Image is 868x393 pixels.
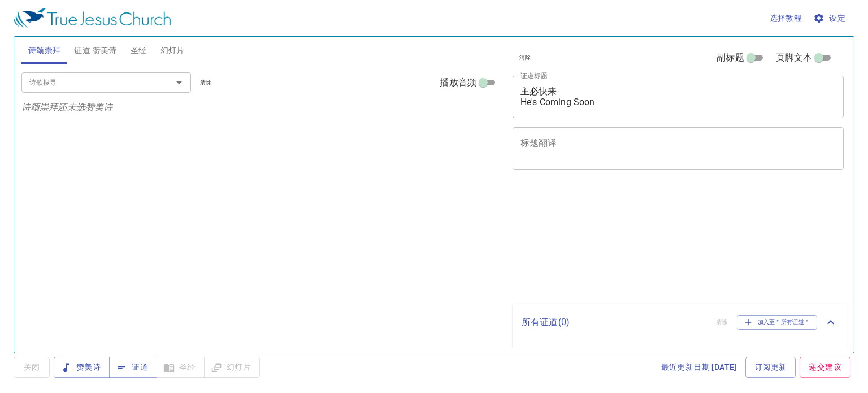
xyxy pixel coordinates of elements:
[28,44,61,58] span: 诗颂崇拜
[21,102,113,113] i: 诗颂崇拜还未选赞美诗
[770,11,802,25] span: 选择教程
[513,51,538,64] button: 清除
[109,357,157,378] button: 证道
[815,11,845,25] span: 设定
[520,86,836,107] textarea: 主必快来 He's Coming Soon
[54,357,110,378] button: 赞美诗
[737,315,818,330] button: 加入至＂所有证道＂
[63,360,101,374] span: 赞美诗
[765,8,807,29] button: 选择教程
[744,317,810,327] span: 加入至＂所有证道＂
[200,77,212,88] span: 清除
[809,360,841,374] span: 递交建议
[811,8,850,29] button: 设定
[745,357,796,378] a: 订阅更新
[508,182,779,300] iframe: from-child
[519,53,531,63] span: 清除
[800,357,850,378] a: 递交建议
[118,360,148,374] span: 证道
[171,75,187,90] button: Open
[754,360,787,374] span: 订阅更新
[440,76,476,89] span: 播放音频
[193,76,219,89] button: 清除
[14,8,171,28] img: True Jesus Church
[657,357,741,378] a: 最近更新日期 [DATE]
[522,316,707,329] p: 所有证道 ( 0 )
[131,44,147,58] span: 圣经
[160,44,185,58] span: 幻灯片
[717,51,744,64] span: 副标题
[661,360,737,374] span: 最近更新日期 [DATE]
[513,304,847,341] div: 所有证道(0)清除加入至＂所有证道＂
[776,51,813,64] span: 页脚文本
[74,44,116,58] span: 证道 赞美诗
